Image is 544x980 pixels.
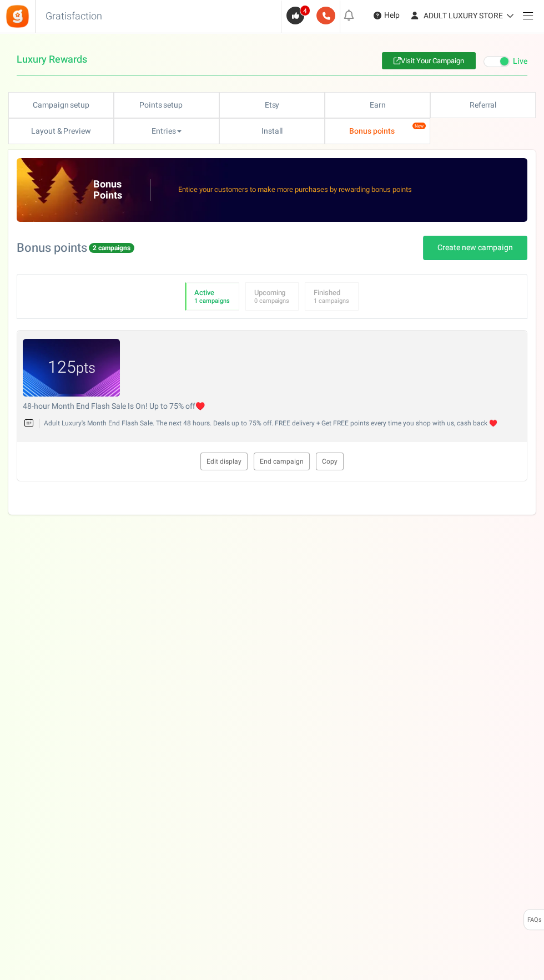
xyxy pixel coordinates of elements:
a: Help [369,7,404,24]
span: Luxury Rewards [17,52,87,68]
a: Entries [114,118,219,144]
h2: Bonus Points [93,179,150,201]
a: 4 [286,7,312,24]
b: Active [194,288,229,297]
b: Upcoming [254,288,289,297]
h2: Bonus points [17,242,87,253]
a: Earn [325,92,430,118]
a: Referral [430,92,536,118]
h4: 48-hour Month End Flash Sale Is On! Up to 75% off♥️ [23,402,521,410]
a: Create new campaign [423,236,527,260]
figcaption: 125 [23,356,120,379]
a: Menu [517,4,538,26]
span: Help [381,10,400,21]
small: 2 campaigns [89,243,134,253]
a: Layout & Preview [8,118,114,144]
a: Campaign setup [8,92,114,118]
span: Live [513,56,527,67]
span: ADULT LUXURY STORE [424,10,503,22]
a: Copy [316,453,344,470]
h3: Gratisfaction [33,6,114,28]
a: Visit Your Campaign [382,52,476,69]
p: Entice your customers to make more purchases by rewarding bonus points [178,185,412,195]
a: Edit display [200,453,248,470]
p: Adult Luxury's Month End Flash Sale. The next 48 hours. Deals up to 75% off. FREE delivery + Get ... [39,419,521,428]
a: Points setup [114,92,219,118]
img: Gratisfaction [5,4,30,29]
span: 4 [300,5,310,16]
b: Finished [314,288,349,297]
small: 0 campaigns [254,297,289,304]
small: pts [76,357,95,378]
small: 1 campaigns [314,297,349,304]
a: End campaign [254,453,310,470]
span: FAQs [527,910,542,931]
a: Install [219,118,325,144]
em: New [412,122,426,130]
a: Bonus points [325,118,430,144]
a: Etsy [219,92,325,118]
small: 1 campaigns [194,297,229,304]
